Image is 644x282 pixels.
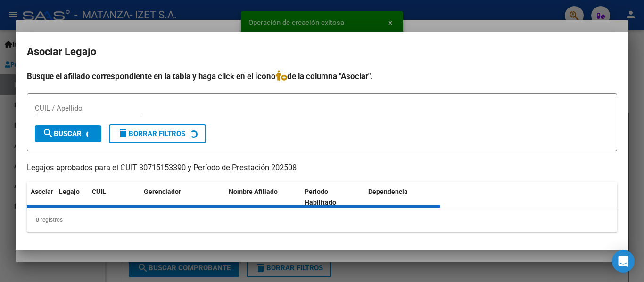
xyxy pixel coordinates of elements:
datatable-header-cell: Dependencia [364,182,440,213]
div: Open Intercom Messenger [612,250,635,273]
span: Asociar [31,188,53,195]
datatable-header-cell: Gerenciador [140,182,225,213]
button: Buscar [35,125,101,142]
datatable-header-cell: Legajo [55,182,88,213]
h2: Asociar Legajo [27,43,617,61]
span: Periodo Habilitado [305,188,336,206]
mat-icon: delete [117,128,129,139]
span: Borrar Filtros [117,129,185,138]
span: CUIL [92,188,106,195]
span: Buscar [42,129,82,138]
datatable-header-cell: Asociar [27,182,55,213]
mat-icon: search [42,128,54,139]
span: Dependencia [368,188,408,195]
span: Gerenciador [144,188,181,195]
button: Borrar Filtros [109,124,206,143]
datatable-header-cell: CUIL [88,182,140,213]
div: 0 registros [27,208,617,232]
p: Legajos aprobados para el CUIT 30715153390 y Período de Prestación 202508 [27,162,617,174]
h4: Busque el afiliado correspondiente en la tabla y haga click en el ícono de la columna "Asociar". [27,70,617,82]
datatable-header-cell: Nombre Afiliado [225,182,301,213]
span: Nombre Afiliado [229,188,278,195]
span: Legajo [59,188,80,195]
datatable-header-cell: Periodo Habilitado [301,182,364,213]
